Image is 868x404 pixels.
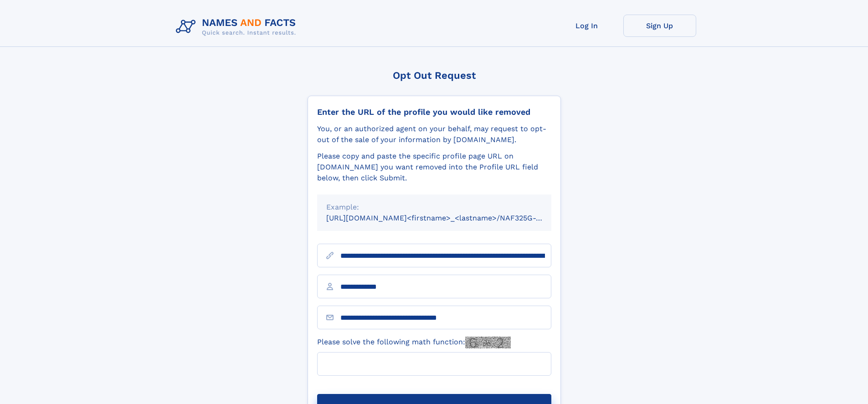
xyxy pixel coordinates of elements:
img: Logo Names and Facts [172,15,303,39]
div: Example: [326,202,542,213]
small: [URL][DOMAIN_NAME]<firstname>_<lastname>/NAF325G-xxxxxxxx [326,214,569,222]
a: Sign Up [623,15,696,37]
div: Opt Out Request [308,70,561,81]
div: Enter the URL of the profile you would like removed [317,107,551,117]
label: Please solve the following math function: [317,337,511,348]
a: Log In [550,15,623,37]
div: Please copy and paste the specific profile page URL on [DOMAIN_NAME] you want removed into the Pr... [317,151,551,184]
div: You, or an authorized agent on your behalf, may request to opt-out of the sale of your informatio... [317,123,551,145]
